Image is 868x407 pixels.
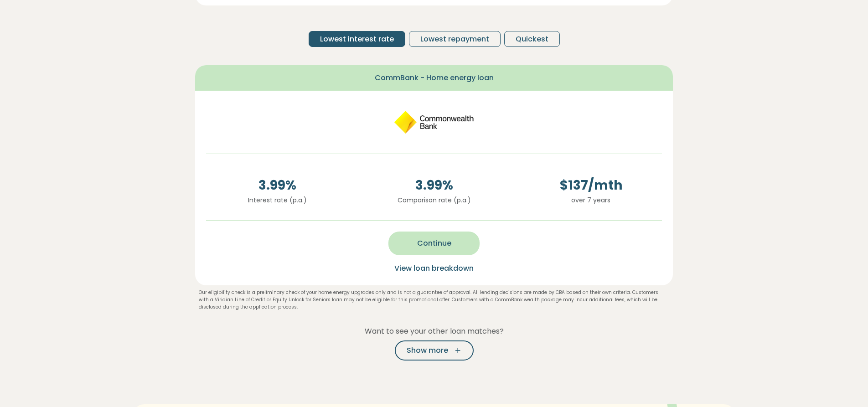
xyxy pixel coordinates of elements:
span: CommBank - Home energy loan [375,72,494,83]
img: cba logo [393,102,475,143]
button: Continue [388,232,480,255]
button: Show more [395,340,474,361]
button: Lowest repayment [409,31,501,47]
span: 3.99 % [363,176,505,195]
button: Lowest interest rate [309,31,405,47]
span: Quickest [516,34,548,45]
span: Continue [417,238,451,249]
span: View loan breakdown [394,263,474,273]
button: Quickest [504,31,560,47]
span: 3.99 % [206,176,348,195]
button: View loan breakdown [392,263,476,274]
span: Lowest repayment [420,34,489,45]
span: $ 137 /mth [520,176,662,195]
span: Show more [407,345,448,356]
p: over 7 years [520,195,662,205]
p: Comparison rate (p.a.) [363,195,505,205]
p: Interest rate (p.a.) [206,195,348,205]
span: Lowest interest rate [320,34,394,45]
p: Our eligibility check is a preliminary check of your home energy upgrades only and is not a guara... [199,289,669,311]
p: Want to see your other loan matches? [195,325,673,337]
